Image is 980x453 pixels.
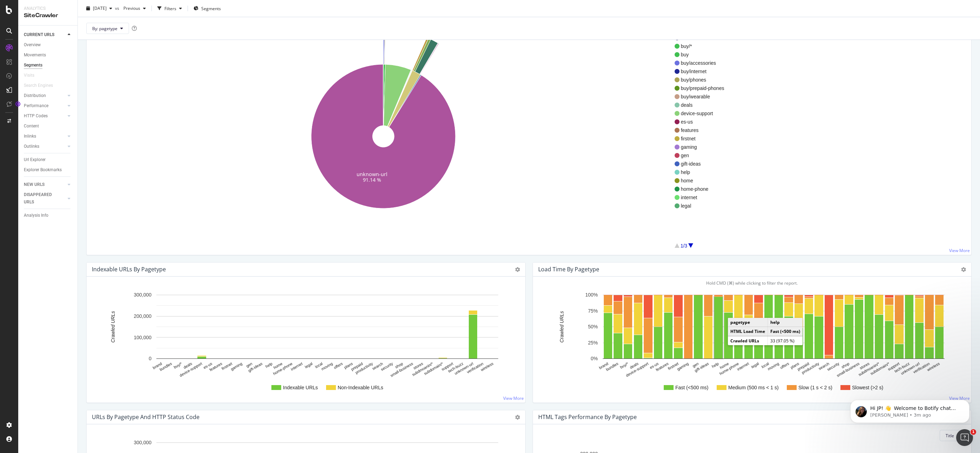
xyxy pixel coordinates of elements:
text: 100,000 [134,335,151,340]
text: Slow (1 s < 2 s) [798,385,832,390]
text: 300,000 [134,292,151,298]
a: Overview [24,41,73,49]
text: small-business [390,361,414,378]
text: moving [767,361,780,371]
text: plans [790,361,800,370]
a: Distribution [24,92,66,99]
a: Visits [24,72,41,79]
text: shop [394,361,404,369]
text: Non-Indexable URLs [338,385,383,390]
td: pagetype [728,318,768,327]
button: [DATE] [83,3,115,14]
text: 91.14 % [363,176,381,183]
text: gaming [676,361,689,371]
div: Analysis Info [24,212,48,219]
text: local [315,361,324,369]
span: Title [946,433,954,439]
text: offers [779,361,790,370]
div: Overview [24,41,41,49]
span: vs [115,5,121,11]
text: verification [466,361,484,374]
text: Crawled URLs [559,311,565,343]
a: HTTP Codes [24,112,66,120]
text: es-us [649,361,659,370]
text: prepaid [350,361,364,371]
text: internet [736,361,750,371]
text: 0% [590,356,597,362]
span: gen [681,152,724,159]
div: Performance [24,102,48,110]
text: features [655,361,669,372]
text: stores [413,361,424,370]
a: Inlinks [24,133,66,140]
text: help [265,361,273,369]
h4: Indexable URLs by pagetype [92,265,166,274]
div: Content [24,123,39,130]
button: By: pagetype [86,23,129,34]
text: legal [750,361,759,369]
a: Explorer Bookmarks [24,166,73,174]
text: 50% [588,324,597,330]
text: home [273,361,283,370]
td: 33 (97.05 %) [768,336,803,346]
svg: A chart. [92,288,520,397]
text: support [441,361,454,371]
text: brand [598,361,609,370]
text: unknown-url [900,361,920,375]
text: productivity [354,361,374,375]
text: offers [333,361,344,370]
text: device-support [179,361,203,377]
span: gift-ideas [681,160,724,167]
span: gaming [681,144,724,151]
text: shop [840,361,850,369]
h4: Load Time by pagetype [538,265,599,274]
text: features [209,361,223,372]
text: 100% [585,292,598,298]
div: Analytics [24,6,72,12]
text: small-business [836,361,860,378]
span: buy/phones [681,76,724,83]
div: Inlinks [24,133,36,140]
text: gift-ideas [248,361,263,373]
text: security [380,361,394,372]
span: home [681,177,724,184]
text: support [887,361,900,371]
text: moving [320,361,333,371]
text: deals [629,361,639,370]
td: Fast (<500 ms) [768,327,803,336]
span: features [681,127,724,134]
span: home-phone [681,186,724,193]
text: firstnet [221,361,233,371]
span: Segments [201,5,221,11]
text: tech-buzz [893,361,910,373]
span: es-us [681,118,724,125]
div: Visits [24,72,34,79]
a: NEW URLS [24,181,66,188]
text: 300,000 [134,440,151,446]
div: Explorer Bookmarks [24,166,62,174]
a: Outlinks [24,143,66,150]
text: wireless [480,361,494,372]
text: subdmoanin/* [411,361,434,377]
div: Filters [164,5,176,11]
text: bundles [605,361,619,372]
a: DISAPPEARED URLS [24,191,66,206]
td: Crawled URLs [728,336,768,346]
svg: A chart. [539,288,966,397]
text: subdomain/* [869,361,890,376]
text: verification [912,361,930,374]
text: subdmoanin/* [857,361,880,377]
text: unknown-url [357,171,387,177]
text: subdomain/* [423,361,444,376]
text: plans [343,361,353,370]
text: brand [152,361,162,370]
div: Url Explorer [24,156,46,163]
text: legal [304,361,313,369]
text: Medium (500 ms < 1 s) [728,385,779,390]
text: local [761,361,770,369]
h4: HTML Tags Performance by pagetype [538,412,637,422]
text: gen [245,361,253,368]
